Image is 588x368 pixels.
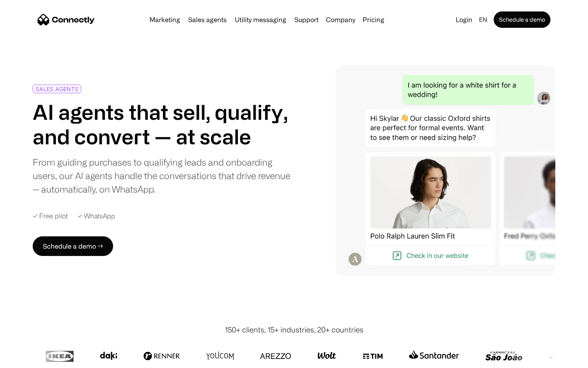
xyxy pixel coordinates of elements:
[359,16,388,23] a: Pricing
[185,16,230,23] a: Sales agents
[494,11,550,28] a: Schedule a demo
[232,16,290,23] a: Utility messaging
[225,324,363,335] div: 150+ clients, 15+ industries, 20+ countries
[33,100,291,149] h1: AI agents that sell, qualify, and convert — at scale
[8,353,49,365] aside: Language selected: English
[36,86,78,92] div: SALES AGENTS
[33,155,291,196] div: From guiding purchases to qualifying leads and onboarding users, our AI agents handle the convers...
[479,14,487,25] div: en
[326,14,355,25] div: Company
[291,16,322,23] a: Support
[452,14,476,25] a: Login
[33,212,68,220] div: ✓ Free pilot
[78,212,115,220] div: ✓ WhatsApp
[16,354,49,365] ul: Language list
[146,16,183,23] a: Marketing
[33,236,113,256] a: Schedule a demo →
